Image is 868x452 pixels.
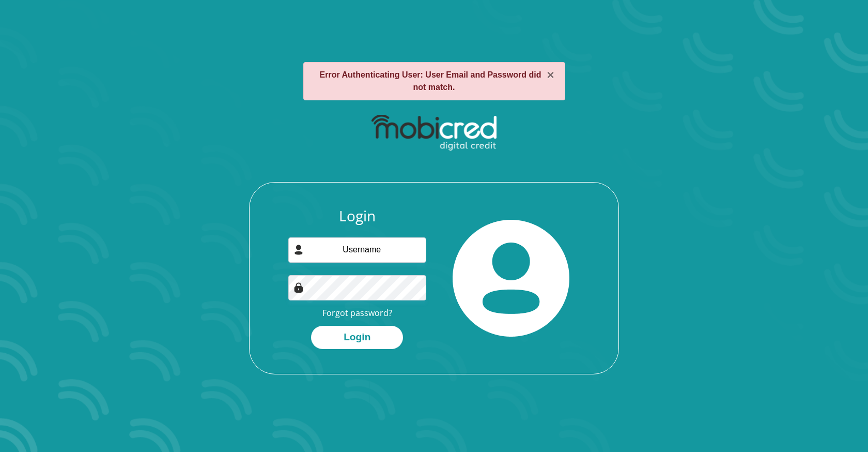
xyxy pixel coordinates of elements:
img: user-icon image [293,245,304,255]
input: Username [288,237,427,263]
button: × [547,69,554,81]
a: Forgot password? [322,307,392,319]
img: Image [293,282,304,293]
button: Login [311,326,403,349]
h3: Login [288,207,427,225]
img: mobicred logo [371,115,496,151]
strong: Error Authenticating User: User Email and Password did not match. [320,70,541,92]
